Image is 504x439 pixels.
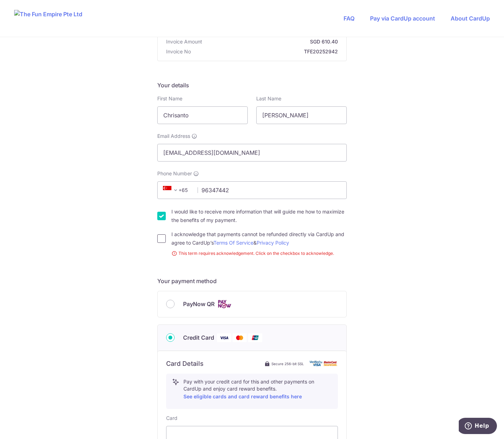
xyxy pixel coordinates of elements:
a: About CardUp [451,15,490,22]
small: This term requires acknowledgement. Click on the checkbox to acknowledge. [171,250,347,257]
span: Email Address [157,133,190,140]
a: FAQ [344,15,354,22]
strong: TFE20252942 [194,48,338,55]
a: Privacy Policy [257,240,289,246]
label: Card [166,415,177,422]
label: Last Name [256,95,281,102]
label: First Name [157,95,182,102]
img: Visa [217,333,231,342]
span: PayNow QR [183,300,215,308]
span: Phone Number [157,170,192,177]
h5: Your payment method [157,277,347,285]
iframe: Opens a widget where you can find more information [459,418,497,435]
input: First name [157,106,248,124]
a: See eligible cards and card reward benefits here [183,393,302,399]
input: Email address [157,144,347,162]
span: Invoice No [166,48,191,55]
h5: Your details [157,81,347,89]
span: +65 [161,186,193,194]
img: Mastercard [233,333,247,342]
div: PayNow QR Cards logo [166,300,338,309]
a: Pay via CardUp account [370,15,435,22]
strong: SGD 610.40 [205,38,338,45]
p: Pay with your credit card for this and other payments on CardUp and enjoy card reward benefits. [183,378,332,401]
h6: Card Details [166,359,204,368]
span: Credit Card [183,333,214,342]
iframe: Secure card payment input frame [172,431,332,439]
img: Cards logo [217,300,232,309]
img: Union Pay [248,333,262,342]
img: card secure [310,361,338,367]
span: Invoice Amount [166,38,202,45]
input: Last name [256,106,347,124]
span: +65 [163,186,180,194]
a: Terms Of Service [213,240,253,246]
label: I would like to receive more information that will guide me how to maximize the benefits of my pa... [171,207,347,224]
span: Secure 256-bit SSL [271,361,304,367]
div: Credit Card Visa Mastercard Union Pay [166,333,338,342]
label: I acknowledge that payments cannot be refunded directly via CardUp and agree to CardUp’s & [171,230,347,247]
